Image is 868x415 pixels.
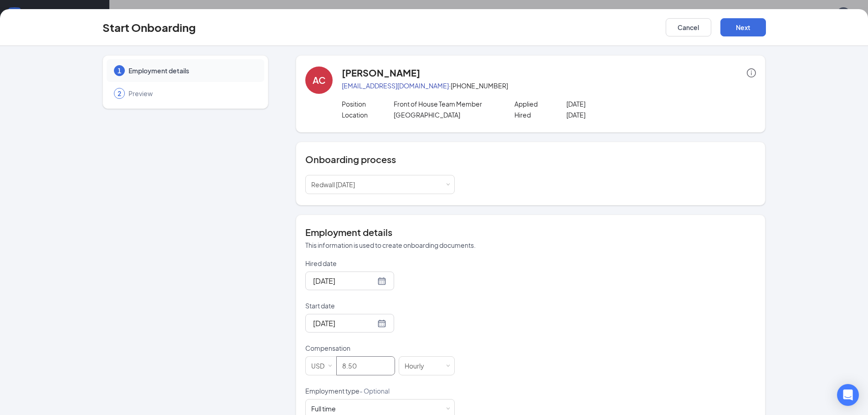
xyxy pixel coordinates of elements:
div: [object Object] [311,175,361,194]
button: Cancel [666,18,711,36]
div: AC [313,74,326,87]
span: info-circle [747,68,756,77]
h3: Start Onboarding [103,20,196,35]
h4: Employment details [305,226,756,239]
p: Start date [305,301,455,310]
span: 1 [118,66,121,75]
div: Open Intercom Messenger [837,384,859,406]
p: Hired date [305,259,455,268]
p: [DATE] [566,99,670,108]
p: [GEOGRAPHIC_DATA] [394,110,497,119]
p: · [PHONE_NUMBER] [342,81,756,90]
p: [DATE] [566,110,670,119]
p: Hired [514,110,566,119]
a: [EMAIL_ADDRESS][DOMAIN_NAME] [342,82,449,90]
div: [object Object] [311,404,342,413]
span: Preview [128,89,255,98]
div: USD [311,357,331,375]
input: Amount [337,357,395,375]
h4: Onboarding process [305,153,756,166]
div: Hourly [405,357,431,375]
button: Next [720,18,766,36]
p: Position [342,99,394,108]
h4: [PERSON_NAME] [342,67,420,79]
p: Location [342,110,394,119]
input: Sep 29, 2025 [313,318,375,329]
span: Employment details [128,66,255,75]
div: Full time [311,404,336,413]
span: Redwall [DATE] [311,180,355,189]
p: Employment type [305,386,455,395]
p: Applied [514,99,566,108]
p: Compensation [305,343,455,353]
p: This information is used to create onboarding documents. [305,241,756,250]
span: 2 [118,89,121,98]
span: - Optional [360,387,390,395]
input: Sep 16, 2025 [313,275,375,287]
p: Front of House Team Member [394,99,497,108]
